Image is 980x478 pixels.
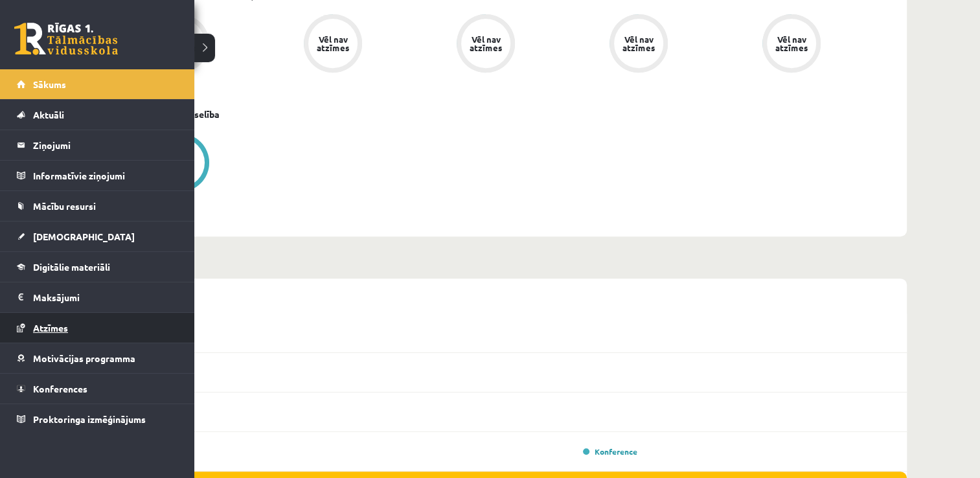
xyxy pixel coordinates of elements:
[17,313,178,343] a: Atzīmes
[17,374,178,404] a: Konferences
[33,282,178,312] legend: Maksājumi
[83,253,902,271] p: Nedēļa
[33,200,96,212] span: Mācību resursi
[562,14,715,75] a: Vēl nav atzīmes
[33,322,68,334] span: Atzīmes
[315,35,351,52] div: Vēl nav atzīmes
[621,35,657,52] div: Vēl nav atzīmes
[17,343,178,373] a: Motivācijas programma
[468,35,504,52] div: Vēl nav atzīmes
[78,279,907,313] div: (15.09 - 21.09)
[409,14,562,75] a: Vēl nav atzīmes
[33,231,135,242] span: [DEMOGRAPHIC_DATA]
[773,35,810,52] div: Vēl nav atzīmes
[256,14,409,75] a: Vēl nav atzīmes
[17,100,178,130] a: Aktuāli
[33,109,64,120] span: Aktuāli
[33,383,87,394] span: Konferences
[33,261,110,273] span: Digitālie materiāli
[17,130,178,160] a: Ziņojumi
[17,252,178,282] a: Digitālie materiāli
[17,69,178,99] a: Sākums
[17,222,178,251] a: [DEMOGRAPHIC_DATA]
[33,130,178,160] legend: Ziņojumi
[33,78,66,90] span: Sākums
[715,14,868,75] a: Vēl nav atzīmes
[583,446,637,457] a: Konference
[17,161,178,190] a: Informatīvie ziņojumi
[17,191,178,221] a: Mācību resursi
[17,282,178,312] a: Maksājumi
[33,413,146,425] span: Proktoringa izmēģinājums
[17,404,178,434] a: Proktoringa izmēģinājums
[14,23,118,55] a: Rīgas 1. Tālmācības vidusskola
[33,352,135,364] span: Motivācijas programma
[33,161,178,190] legend: Informatīvie ziņojumi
